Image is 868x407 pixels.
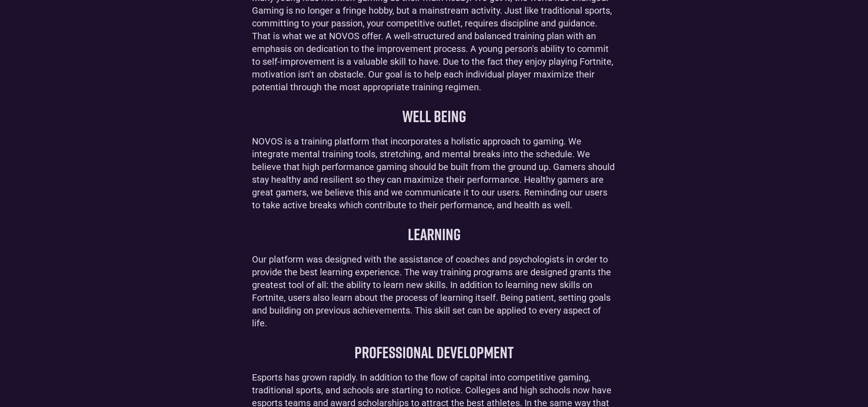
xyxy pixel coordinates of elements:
[252,342,616,362] strong: Professional development
[252,106,616,126] strong: Well Being
[252,224,616,244] strong: Learning
[252,135,616,211] div: NOVOS is a training platform that incorporates a holistic approach to gaming. We integrate mental...
[252,253,616,330] div: Our platform was designed with the assistance of coaches and psychologists in order to provide th...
